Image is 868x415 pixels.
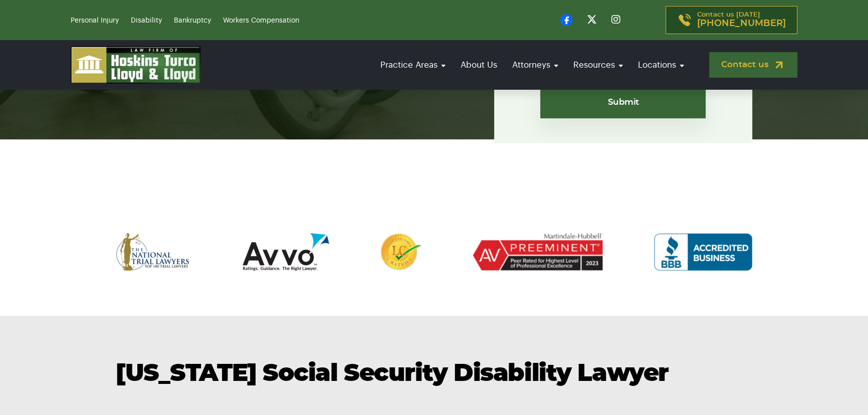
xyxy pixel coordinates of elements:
span: [PHONE_NUMBER] [697,19,786,29]
a: Practice Areas [375,51,451,79]
a: Personal Injury [71,17,119,24]
img: The National Trial Lawyers Top 100 Trial Lawyers [116,233,192,271]
a: Locations [633,51,689,79]
a: Resources [568,51,628,79]
img: logo [71,46,201,84]
a: Contact us [709,52,797,78]
a: Workers Compensation [223,17,299,24]
h2: [US_STATE] Social Security Disability Lawyer [116,361,752,387]
a: Disability [131,17,162,24]
p: Contact us [DATE] [697,12,786,29]
a: Bankruptcy [174,17,211,24]
img: AVVO [243,233,329,271]
img: Lead Counsel Rated [380,233,421,271]
a: Contact us [DATE][PHONE_NUMBER] [666,6,797,34]
input: Submit [540,86,706,118]
a: Attorneys [507,51,563,79]
a: About Us [456,51,502,79]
